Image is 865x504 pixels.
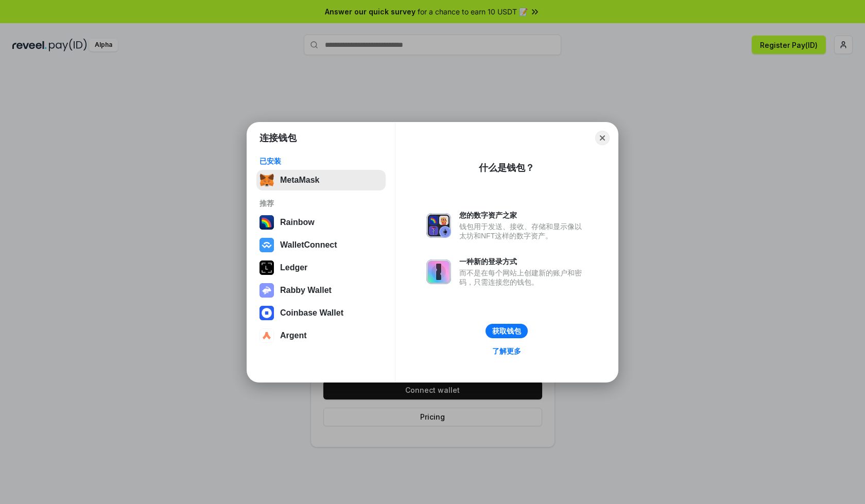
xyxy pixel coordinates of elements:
[259,173,274,187] img: svg+xml,%3Csvg%20fill%3D%22none%22%20height%3D%2233%22%20viewBox%3D%220%200%2035%2033%22%20width%...
[280,176,319,185] div: MetaMask
[256,325,386,346] button: Argent
[256,235,386,255] button: WalletConnect
[280,240,337,250] div: WalletConnect
[426,259,451,284] img: svg+xml,%3Csvg%20xmlns%3D%22http%3A%2F%2Fwww.w3.org%2F2000%2Fsvg%22%20fill%3D%22none%22%20viewBox...
[595,131,610,145] button: Close
[459,222,587,240] div: 钱包用于发送、接收、存储和显示像以太坊和NFT这样的数字资产。
[280,308,343,318] div: Coinbase Wallet
[259,283,274,298] img: svg+xml,%3Csvg%20xmlns%3D%22http%3A%2F%2Fwww.w3.org%2F2000%2Fsvg%22%20fill%3D%22none%22%20viewBox...
[256,280,386,301] button: Rabby Wallet
[280,218,315,227] div: Rainbow
[259,260,274,275] img: svg+xml,%3Csvg%20xmlns%3D%22http%3A%2F%2Fwww.w3.org%2F2000%2Fsvg%22%20width%3D%2228%22%20height%3...
[259,306,274,320] img: svg+xml,%3Csvg%20width%3D%2228%22%20height%3D%2228%22%20viewBox%3D%220%200%2028%2028%22%20fill%3D...
[280,331,307,340] div: Argent
[259,132,297,144] h1: 连接钱包
[256,170,386,190] button: MetaMask
[426,213,451,238] img: svg+xml,%3Csvg%20xmlns%3D%22http%3A%2F%2Fwww.w3.org%2F2000%2Fsvg%22%20fill%3D%22none%22%20viewBox...
[259,238,274,252] img: svg+xml,%3Csvg%20width%3D%2228%22%20height%3D%2228%22%20viewBox%3D%220%200%2028%2028%22%20fill%3D...
[492,346,521,356] div: 了解更多
[256,303,386,323] button: Coinbase Wallet
[459,257,587,266] div: 一种新的登录方式
[256,212,386,233] button: Rainbow
[479,162,534,174] div: 什么是钱包？
[486,324,528,338] button: 获取钱包
[280,286,332,295] div: Rabby Wallet
[259,328,274,343] img: svg+xml,%3Csvg%20width%3D%2228%22%20height%3D%2228%22%20viewBox%3D%220%200%2028%2028%22%20fill%3D...
[459,268,587,287] div: 而不是在每个网站上创建新的账户和密码，只需连接您的钱包。
[259,215,274,230] img: svg+xml,%3Csvg%20width%3D%22120%22%20height%3D%22120%22%20viewBox%3D%220%200%20120%20120%22%20fil...
[459,211,587,220] div: 您的数字资产之家
[259,157,383,166] div: 已安装
[280,263,307,272] div: Ledger
[259,199,383,208] div: 推荐
[486,344,527,358] a: 了解更多
[256,257,386,278] button: Ledger
[492,326,521,336] div: 获取钱包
